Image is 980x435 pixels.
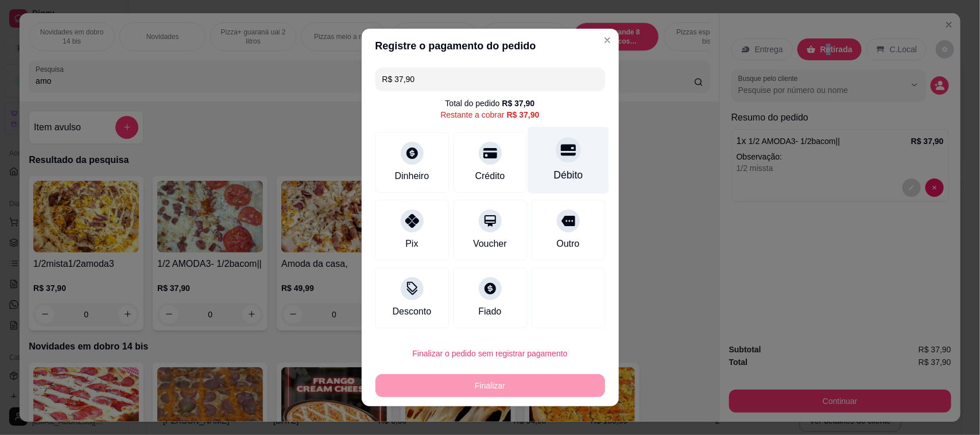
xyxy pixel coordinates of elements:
button: Finalizar o pedido sem registrar pagamento [375,342,605,365]
div: R$ 37,90 [507,109,540,121]
div: Pix [405,237,418,251]
header: Registre o pagamento do pedido [362,29,619,63]
div: Crédito [475,169,505,183]
div: Total do pedido [446,98,535,109]
input: Ex.: hambúrguer de cordeiro [382,68,598,91]
div: Voucher [473,237,507,251]
div: Dinheiro [395,169,429,183]
div: Restante a cobrar [440,109,539,121]
div: Desconto [393,305,432,319]
div: R$ 37,90 [502,98,535,109]
div: Outro [556,237,579,251]
div: Fiado [478,305,501,319]
div: Débito [553,168,583,182]
button: Close [598,31,617,49]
